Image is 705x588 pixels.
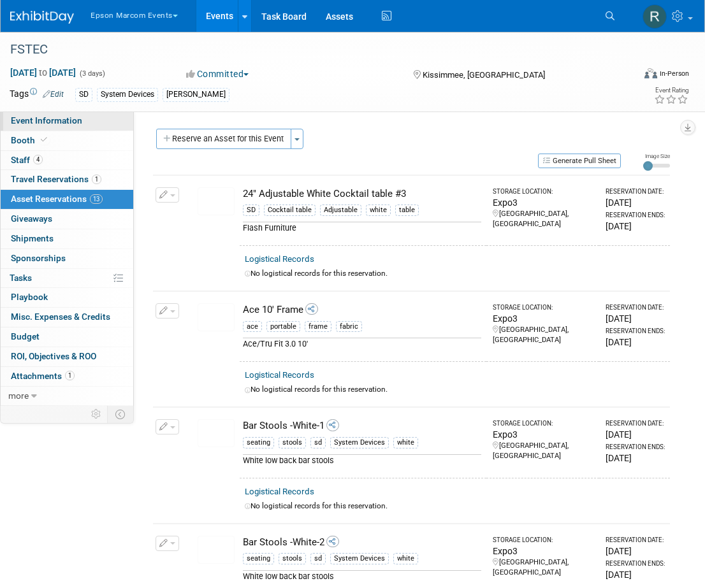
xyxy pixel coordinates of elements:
[8,391,29,401] span: more
[11,371,75,381] span: Attachments
[1,327,133,347] a: Budget
[606,211,665,220] div: Reservation Ends:
[11,233,54,243] span: Shipments
[11,194,103,204] span: Asset Reservations
[643,4,667,29] img: Robert Deschenes
[11,135,50,145] span: Booth
[493,187,594,196] div: Storage Location:
[11,174,101,184] span: Travel Reservations
[320,204,361,216] div: Adjustable
[279,437,306,448] div: stools
[198,536,235,564] img: View Images
[243,338,481,350] div: Ace/Tru Fit 3.0 10'
[606,443,665,452] div: Reservation Ends:
[1,111,133,131] a: Event Information
[198,187,235,215] img: View Images
[11,312,110,322] span: Misc. Expenses & Credits
[75,88,92,101] div: SD
[243,570,481,582] div: White low back bar stools
[584,66,689,85] div: Event Format
[1,170,133,189] a: Travel Reservations1
[65,371,75,380] span: 1
[606,336,665,348] div: [DATE]
[6,38,622,61] div: FSTEC
[245,254,314,264] a: Logistical Records
[310,437,326,448] div: sd
[493,536,594,545] div: Storage Location:
[11,292,48,302] span: Playbook
[156,129,291,149] button: Reserve an Asset for this Event
[11,155,43,165] span: Staff
[493,419,594,428] div: Storage Location:
[1,131,133,150] a: Booth
[493,545,594,557] div: Expo3
[108,406,134,422] td: Toggle Event Tabs
[606,187,665,196] div: Reservation Date:
[1,249,133,268] a: Sponsorships
[1,229,133,248] a: Shipments
[310,553,326,564] div: sd
[305,321,331,333] div: frame
[163,88,229,101] div: [PERSON_NAME]
[10,87,64,102] td: Tags
[606,303,665,312] div: Reservation Date:
[245,370,314,380] a: Logistical Records
[10,273,32,283] span: Tasks
[493,441,594,461] div: [GEOGRAPHIC_DATA], [GEOGRAPHIC_DATA]
[395,204,419,216] div: table
[606,419,665,428] div: Reservation Date:
[243,204,259,216] div: SD
[538,154,621,168] button: Generate Pull Sheet
[606,545,665,557] div: [DATE]
[43,90,64,99] a: Edit
[264,204,316,216] div: Cocktail table
[92,175,101,184] span: 1
[659,69,689,78] div: In-Person
[336,321,362,333] div: fabric
[493,325,594,345] div: [GEOGRAPHIC_DATA], [GEOGRAPHIC_DATA]
[97,88,158,101] div: System Devices
[493,196,594,209] div: Expo3
[243,419,481,433] div: Bar Stools -White-1
[493,428,594,441] div: Expo3
[279,553,306,564] div: stools
[90,194,103,204] span: 13
[11,351,96,361] span: ROI, Objectives & ROO
[606,568,665,581] div: [DATE]
[1,367,133,386] a: Attachments1
[493,312,594,325] div: Expo3
[198,419,235,447] img: View Images
[393,437,418,448] div: white
[245,501,665,512] div: No logistical records for this reservation.
[33,155,43,164] span: 4
[11,253,66,263] span: Sponsorships
[330,437,389,448] div: System Devices
[41,136,47,143] i: Booth reservation complete
[393,553,418,564] div: white
[78,69,105,78] span: (3 days)
[1,387,133,406] a: more
[606,327,665,336] div: Reservation Ends:
[606,196,665,209] div: [DATE]
[198,303,235,331] img: View Images
[654,87,688,94] div: Event Rating
[266,321,300,333] div: portable
[10,67,76,78] span: [DATE] [DATE]
[330,553,389,564] div: System Devices
[243,187,481,201] div: 24" Adjustable White Cocktail table #3
[606,428,665,441] div: [DATE]
[1,151,133,170] a: Staff4
[243,303,481,317] div: Ace 10' Frame
[37,68,49,78] span: to
[366,204,391,216] div: white
[11,331,40,341] span: Budget
[245,268,665,279] div: No logistical records for this reservation.
[606,536,665,545] div: Reservation Date:
[1,308,133,327] a: Misc. Expenses & Credits
[243,321,262,333] div: ace
[606,559,665,568] div: Reservation Ends:
[1,190,133,209] a: Asset Reservations13
[243,454,481,466] div: White low back bar stools
[493,209,594,229] div: [GEOGRAPHIC_DATA], [GEOGRAPHIC_DATA]
[1,347,133,366] a: ROI, Objectives & ROO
